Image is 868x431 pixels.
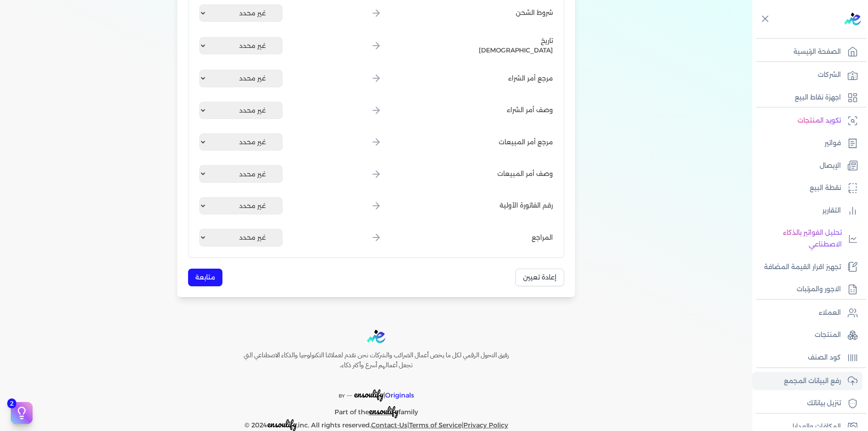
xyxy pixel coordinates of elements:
[369,404,398,418] span: ensoulify
[764,261,841,273] p: تجهيز اقرار القيمة المضافة
[825,137,841,149] p: فواتير
[267,417,297,431] span: ensoulify
[371,421,407,429] a: Contact-Us
[752,201,863,220] a: التقارير
[188,269,222,286] button: متابعة
[820,160,841,172] p: الإيصال
[11,402,33,424] button: 2
[752,258,863,277] a: تجهيز اقرار القيمة المضافة
[752,394,863,413] a: تنزيل بياناتك
[224,350,528,370] h6: رفيق التحول الرقمي لكل ما يخص أعمال الضرائب والشركات نحن نقدم لعملائنا التكنولوجيا والذكاء الاصطن...
[757,227,842,250] p: تحليل الفواتير بالذكاء الاصطناعي
[797,284,841,295] p: الاجور والمرتبات
[532,233,553,242] span: المراجع
[752,348,863,367] a: كود الصنف
[7,398,16,408] span: 2
[752,179,863,198] a: نقطة البيع
[808,352,841,364] p: كود الصنف
[752,280,863,299] a: الاجور والمرتبات
[347,390,352,396] sup: __
[822,205,841,217] p: التقارير
[810,182,841,194] p: نقطة البيع
[354,387,383,401] span: ensoulify
[752,303,863,322] a: العملاء
[508,74,553,83] span: مرجع أمر الشراء
[752,66,863,85] a: الشركات
[793,46,841,58] p: الصفحة الرئيسية
[752,134,863,153] a: فواتير
[752,43,863,62] a: الصفحة الرئيسية
[752,156,863,175] a: الإيصال
[752,372,863,391] a: رفع البيانات المجمع
[409,421,462,429] a: Terms of Service
[499,137,553,147] span: مرجع أمر المبيعات
[507,105,553,115] span: وصف أمر الشراء
[500,201,553,210] span: رقم الفاتورة الأولية
[815,329,841,341] p: المنتجات
[224,378,528,402] p: |
[369,408,398,416] a: ensoulify
[224,402,528,418] p: Part of the family
[795,92,841,104] p: اجهزة نقاط البيع
[844,13,861,25] img: logo
[367,330,385,344] img: logo
[339,393,345,399] span: BY
[752,326,863,345] a: المنتجات
[752,111,863,130] a: تكويد المنتجات
[470,36,553,55] span: تاريخ [DEMOGRAPHIC_DATA]
[385,391,414,399] span: Originals
[807,398,841,409] p: تنزيل بياناتك
[752,88,863,107] a: اجهزة نقاط البيع
[797,115,841,127] p: تكويد المنتجات
[515,269,564,286] button: إعادة تعيين
[818,69,841,81] p: الشركات
[819,307,841,319] p: العملاء
[516,8,553,18] span: شروط الشحن
[752,223,863,254] a: تحليل الفواتير بالذكاء الاصطناعي
[463,421,508,429] a: Privacy Policy
[784,375,841,387] p: رفع البيانات المجمع
[497,169,553,179] span: وصف أمر المبيعات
